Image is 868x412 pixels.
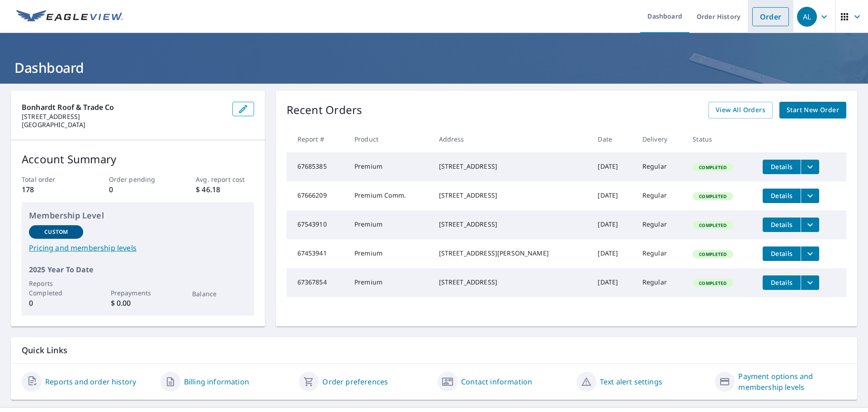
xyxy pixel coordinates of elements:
[693,164,732,170] span: Completed
[287,126,347,152] th: Report #
[44,228,68,236] p: Custom
[111,288,165,298] p: Prepayments
[768,220,795,229] span: Details
[768,249,795,258] span: Details
[635,268,685,297] td: Regular
[22,345,846,356] p: Quick Links
[322,376,388,387] a: Order preferences
[29,298,83,308] p: 0
[801,189,819,203] button: filesDropdownBtn-67666209
[797,7,817,27] div: AL
[763,246,801,261] button: detailsBtn-67453941
[287,152,347,181] td: 67685385
[109,175,167,184] p: Order pending
[287,239,347,268] td: 67453941
[635,152,685,181] td: Regular
[22,151,254,167] p: Account Summary
[752,7,789,26] a: Order
[22,175,80,184] p: Total order
[347,239,432,268] td: Premium
[22,121,225,129] p: [GEOGRAPHIC_DATA]
[184,376,249,387] a: Billing information
[685,126,755,152] th: Status
[192,289,246,298] p: Balance
[347,268,432,297] td: Premium
[16,10,123,24] img: EV Logo
[801,246,819,261] button: filesDropdownBtn-67453941
[287,268,347,297] td: 67367854
[196,175,254,184] p: Avg. report cost
[708,102,773,118] a: View All Orders
[590,181,635,210] td: [DATE]
[635,181,685,210] td: Regular
[763,160,801,174] button: detailsBtn-67685385
[693,222,732,228] span: Completed
[196,184,254,195] p: $ 46.18
[779,102,846,118] a: Start New Order
[347,210,432,239] td: Premium
[109,184,167,195] p: 0
[22,113,225,121] p: [STREET_ADDRESS]
[635,239,685,268] td: Regular
[347,126,432,152] th: Product
[787,104,839,116] span: Start New Order
[111,298,165,308] p: $ 0.00
[600,376,662,387] a: Text alert settings
[439,220,584,229] div: [STREET_ADDRESS]
[801,160,819,174] button: filesDropdownBtn-67685385
[347,181,432,210] td: Premium Comm.
[11,58,857,77] h1: Dashboard
[590,210,635,239] td: [DATE]
[801,275,819,290] button: filesDropdownBtn-67367854
[432,126,591,152] th: Address
[763,275,801,290] button: detailsBtn-67367854
[29,264,247,275] p: 2025 Year To Date
[439,162,584,171] div: [STREET_ADDRESS]
[763,189,801,203] button: detailsBtn-67666209
[635,126,685,152] th: Delivery
[287,181,347,210] td: 67666209
[461,376,532,387] a: Contact information
[590,268,635,297] td: [DATE]
[768,162,795,171] span: Details
[635,210,685,239] td: Regular
[347,152,432,181] td: Premium
[29,279,83,298] p: Reports Completed
[29,209,247,222] p: Membership Level
[22,184,80,195] p: 178
[768,191,795,200] span: Details
[45,376,136,387] a: Reports and order history
[716,104,765,116] span: View All Orders
[29,242,247,253] a: Pricing and membership levels
[439,249,584,258] div: [STREET_ADDRESS][PERSON_NAME]
[693,280,732,286] span: Completed
[693,251,732,257] span: Completed
[287,102,363,118] p: Recent Orders
[439,191,584,200] div: [STREET_ADDRESS]
[801,218,819,232] button: filesDropdownBtn-67543910
[738,371,846,393] a: Payment options and membership levels
[763,218,801,232] button: detailsBtn-67543910
[590,239,635,268] td: [DATE]
[22,102,225,113] p: Bonhardt Roof & Trade Co
[439,278,584,287] div: [STREET_ADDRESS]
[287,210,347,239] td: 67543910
[768,278,795,287] span: Details
[693,193,732,199] span: Completed
[590,126,635,152] th: Date
[590,152,635,181] td: [DATE]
